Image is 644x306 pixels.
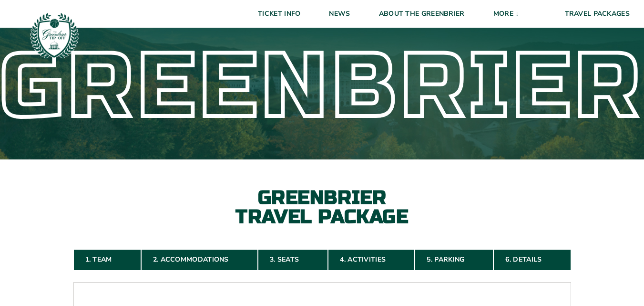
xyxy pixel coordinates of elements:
a: 1. Team [73,249,141,270]
a: 5. Parking [415,249,493,270]
a: 2. Accommodations [141,249,258,270]
img: Greenbrier Tip-Off [29,10,80,61]
a: 4. Activities [328,249,415,270]
a: 3. Seats [258,249,328,270]
h2: Greenbrier Travel Package [217,188,427,226]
